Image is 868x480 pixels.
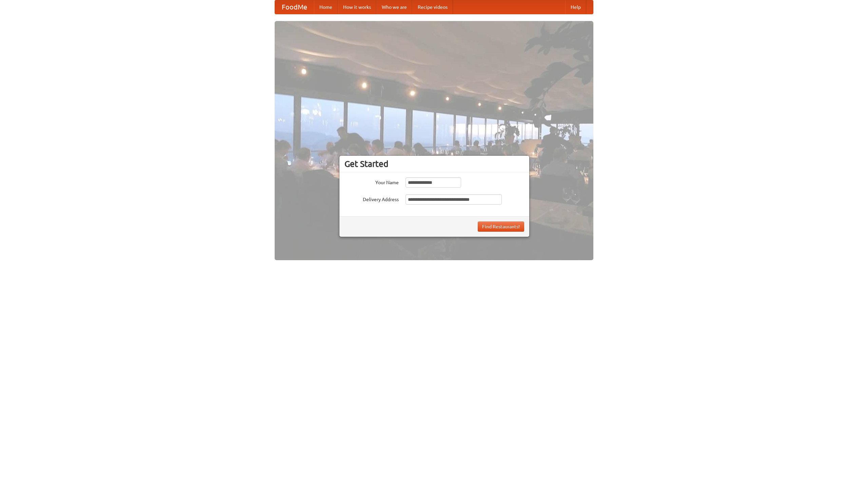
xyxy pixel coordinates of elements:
button: Find Restaurants! [478,222,524,232]
a: FoodMe [275,0,314,14]
a: Home [314,0,338,14]
label: Your Name [344,177,399,186]
label: Delivery Address [344,194,399,203]
h3: Get Started [344,159,524,169]
a: Who we are [376,0,412,14]
a: Recipe videos [412,0,453,14]
a: Help [565,0,586,14]
a: How it works [338,0,376,14]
